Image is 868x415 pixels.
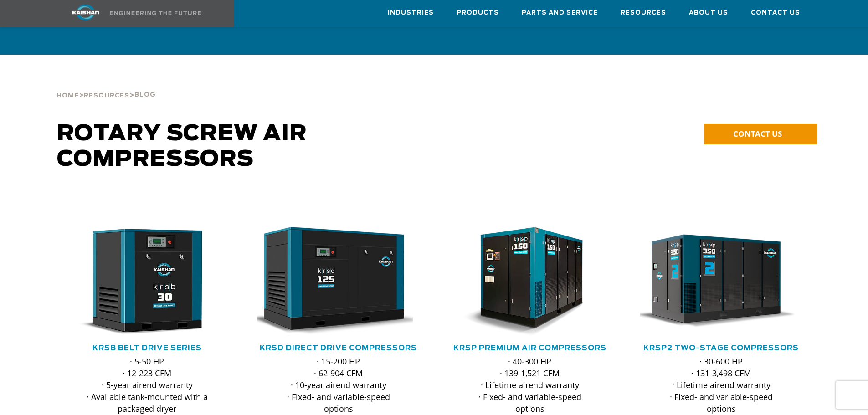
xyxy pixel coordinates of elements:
[453,344,606,352] a: KRSP Premium Air Compressors
[751,8,800,18] span: Contact Us
[56,93,79,99] span: Home
[257,227,420,336] div: krsd125
[449,227,611,336] div: krsp150
[733,128,782,139] span: CONTACT US
[640,227,802,336] div: krsp350
[59,227,221,336] img: krsb30
[467,355,593,415] p: · 40-300 HP · 139-1,521 CFM · Lifetime airend warranty · Fixed- and variable-speed options
[388,0,434,25] a: Industries
[56,91,79,99] a: Home
[92,344,202,352] a: KRSB Belt Drive Series
[276,355,401,415] p: · 15-200 HP · 62-904 CFM · 10-year airend warranty · Fixed- and variable-speed options
[689,8,728,18] span: About Us
[751,0,800,25] a: Contact Us
[388,8,434,18] span: Industries
[621,8,666,18] span: Resources
[57,123,307,170] span: Rotary Screw Air Compressors
[56,68,156,103] div: > >
[134,92,156,98] span: Blog
[704,124,817,144] a: CONTACT US
[442,227,604,336] img: krsp150
[643,344,799,352] a: KRSP2 Two-Stage Compressors
[633,227,796,336] img: krsp350
[84,91,129,99] a: Resources
[457,8,499,18] span: Products
[260,344,417,352] a: KRSD Direct Drive Compressors
[457,0,499,25] a: Products
[251,227,413,336] img: krsd125
[84,93,129,99] span: Resources
[689,0,728,25] a: About Us
[621,0,666,25] a: Resources
[522,0,598,25] a: Parts and Service
[522,8,598,18] span: Parts and Service
[66,227,228,336] div: krsb30
[51,5,120,20] img: kaishan logo
[658,355,784,415] p: · 30-600 HP · 131-3,498 CFM · Lifetime airend warranty · Fixed- and variable-speed options
[110,11,201,15] img: Engineering the future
